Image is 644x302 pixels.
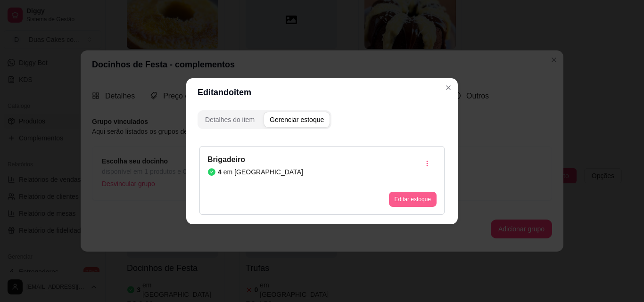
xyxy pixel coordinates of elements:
article: 4 [218,167,222,177]
div: complement-group [198,110,446,129]
article: em [GEOGRAPHIC_DATA] [223,167,303,177]
button: Editar estoque [389,192,437,207]
div: complement-group [198,110,331,129]
button: Close [441,80,456,95]
div: Gerenciar estoque [270,115,324,124]
header: Editando item [186,78,458,106]
article: Brigadeiro [207,154,303,165]
div: Detalhes do item [205,115,255,124]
